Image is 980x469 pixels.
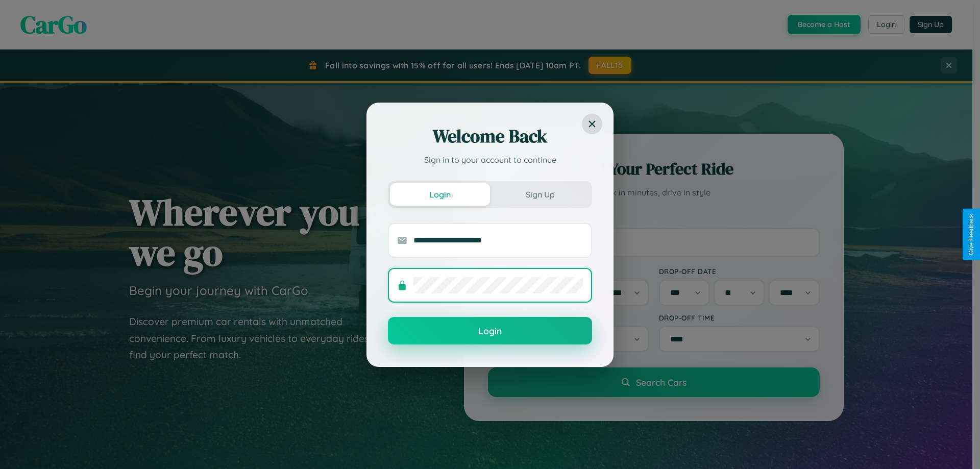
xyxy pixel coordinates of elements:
button: Sign Up [490,183,590,206]
button: Login [388,317,592,344]
div: Give Feedback [968,214,975,255]
h2: Welcome Back [388,124,592,149]
button: Login [390,183,490,206]
p: Sign in to your account to continue [388,154,592,166]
